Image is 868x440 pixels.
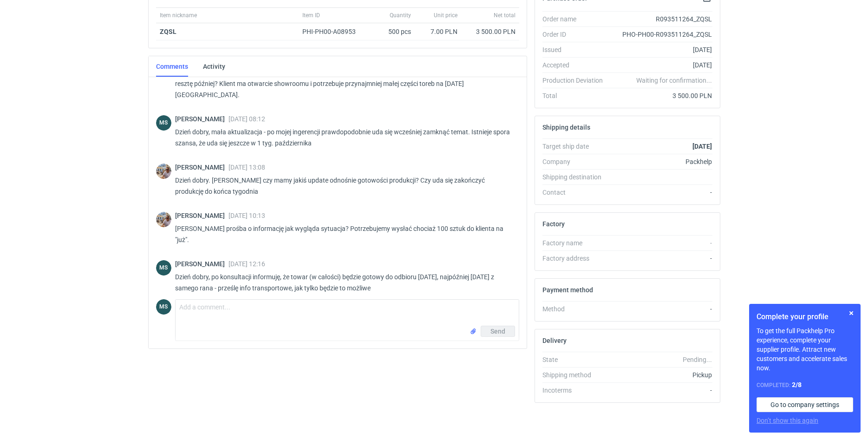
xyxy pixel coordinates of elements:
[683,356,712,363] em: Pending...
[542,286,593,294] h2: Payment method
[302,12,320,19] span: Item ID
[156,56,188,77] a: Comments
[610,91,712,100] div: 3 500.00 PLN
[636,76,712,85] em: Waiting for confirmation...
[228,260,265,268] span: [DATE] 12:16
[610,30,712,39] div: PHO-PH00-R093511264_ZQSL
[542,14,610,24] div: Order name
[542,45,610,54] div: Issued
[494,12,516,19] span: Net total
[160,12,197,19] span: Item nickname
[792,381,802,388] strong: 2 / 8
[175,175,512,197] p: Dzień dobry. [PERSON_NAME] czy mamy jakiś update odnośnie gotowości produkcji? Czy uda się zakońc...
[610,45,712,54] div: [DATE]
[610,254,712,263] div: -
[542,337,567,344] h2: Delivery
[542,386,610,395] div: Incoterms
[542,220,565,228] h2: Factory
[846,308,857,319] button: Skip for now
[610,188,712,197] div: -
[175,67,512,100] p: [PERSON_NAME], klient Nam się piekli. Czy jest szansa, żeby wysłać chociaż 100 sztuk w terminie [...
[203,56,225,77] a: Activity
[610,60,712,70] div: [DATE]
[156,212,171,227] img: Michał Palasek
[228,212,265,219] span: [DATE] 10:13
[610,157,712,166] div: Packhelp
[542,30,610,39] div: Order ID
[542,60,610,70] div: Accepted
[175,212,228,219] span: [PERSON_NAME]
[156,115,171,131] div: Michał Sokołowski
[542,355,610,364] div: State
[302,27,365,36] div: PHI-PH00-A08953
[156,299,171,315] div: Michał Sokołowski
[610,370,712,380] div: Pickup
[542,254,610,263] div: Factory address
[368,23,415,40] div: 500 pcs
[692,143,712,150] strong: [DATE]
[542,142,610,151] div: Target ship date
[175,115,228,123] span: [PERSON_NAME]
[542,124,590,131] h2: Shipping details
[542,172,610,182] div: Shipping destination
[228,115,265,123] span: [DATE] 08:12
[490,328,505,335] span: Send
[757,380,853,390] div: Completed:
[542,370,610,380] div: Shipping method
[434,12,457,19] span: Unit price
[175,164,228,171] span: [PERSON_NAME]
[542,157,610,166] div: Company
[390,12,411,19] span: Quantity
[542,304,610,314] div: Method
[610,238,712,248] div: -
[542,91,610,100] div: Total
[757,397,853,412] a: Go to company settings
[757,326,853,373] p: To get the full Packhelp Pro experience, complete your supplier profile. Attract new customers an...
[175,260,228,268] span: [PERSON_NAME]
[481,326,515,337] button: Send
[542,76,610,85] div: Production Deviation
[156,260,171,276] div: Michał Sokołowski
[542,188,610,197] div: Contact
[610,14,712,24] div: R093511264_ZQSL
[757,416,818,425] button: Don’t show this again
[542,238,610,248] div: Factory name
[156,299,171,315] figcaption: MS
[757,311,853,322] h1: Complete your profile
[465,27,516,36] div: 3 500.00 PLN
[156,115,171,131] figcaption: MS
[156,164,171,179] img: Michał Palasek
[160,28,176,35] a: ZQSL
[228,164,265,171] span: [DATE] 13:08
[156,260,171,276] figcaption: MS
[175,271,512,294] p: Dzień dobry, po konsultacji informuję, że towar (w całości) będzie gotowy do odbioru [DATE], najp...
[175,223,512,245] p: [PERSON_NAME] prośba o informację jak wygląda sytuacja? Potrzebujemy wysłać chociaż 100 sztuk do ...
[610,386,712,395] div: -
[610,304,712,314] div: -
[418,27,457,36] div: 7.00 PLN
[175,126,512,149] p: Dzień dobry, mała aktualizacja - po mojej ingerencji prawdopodobnie uda się wcześniej zamknąć tem...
